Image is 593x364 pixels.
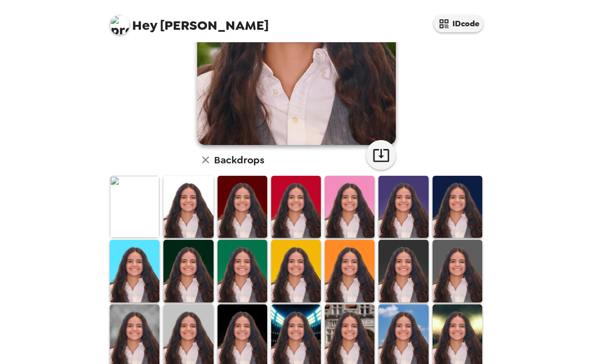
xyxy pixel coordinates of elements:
button: IDcode [434,15,483,32]
img: profile pic [110,15,130,35]
span: [PERSON_NAME] [110,10,269,32]
h6: Backdrops [214,152,264,168]
img: Original [110,176,159,238]
span: Hey [132,16,157,34]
